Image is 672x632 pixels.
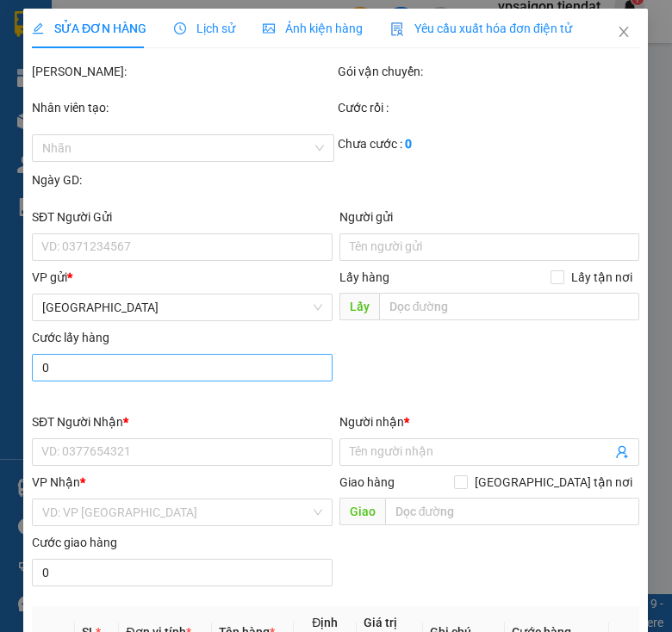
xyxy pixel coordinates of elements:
[600,9,649,57] button: Close
[339,498,385,525] span: Giao
[390,22,572,35] span: Yêu cầu xuất hóa đơn điện tử
[339,412,640,431] div: Người nhận
[32,559,333,586] input: Cước giao hàng
[469,473,640,492] span: [GEOGRAPHIC_DATA] tận nơi
[32,62,334,81] div: [PERSON_NAME]:
[405,137,412,151] b: 0
[263,22,275,34] span: picture
[32,22,44,34] span: edit
[338,134,640,153] div: Chưa cước :
[32,208,333,226] div: SĐT Người Gửi
[618,25,632,39] span: close
[339,208,640,226] div: Người gửi
[42,294,322,320] span: Sài Gòn
[379,293,640,320] input: Dọc đường
[32,475,80,489] span: VP Nhận
[338,62,640,81] div: Gói vận chuyển:
[32,412,333,431] div: SĐT Người Nhận
[339,475,395,489] span: Giao hàng
[339,270,389,284] span: Lấy hàng
[616,445,630,459] span: user-add
[174,22,186,34] span: clock-circle
[32,268,333,287] div: VP gửi
[339,293,379,320] span: Lấy
[263,22,363,35] span: Ảnh kiện hàng
[174,22,235,35] span: Lịch sử
[390,22,404,36] img: icon
[32,536,117,549] label: Cước giao hàng
[385,498,640,525] input: Dọc đường
[32,170,334,189] div: Ngày GD:
[32,354,333,381] input: Cước lấy hàng
[32,98,334,117] div: Nhân viên tạo:
[338,98,640,117] div: Cước rồi :
[32,22,146,35] span: SỬA ĐƠN HÀNG
[565,268,640,287] span: Lấy tận nơi
[32,331,109,344] label: Cước lấy hàng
